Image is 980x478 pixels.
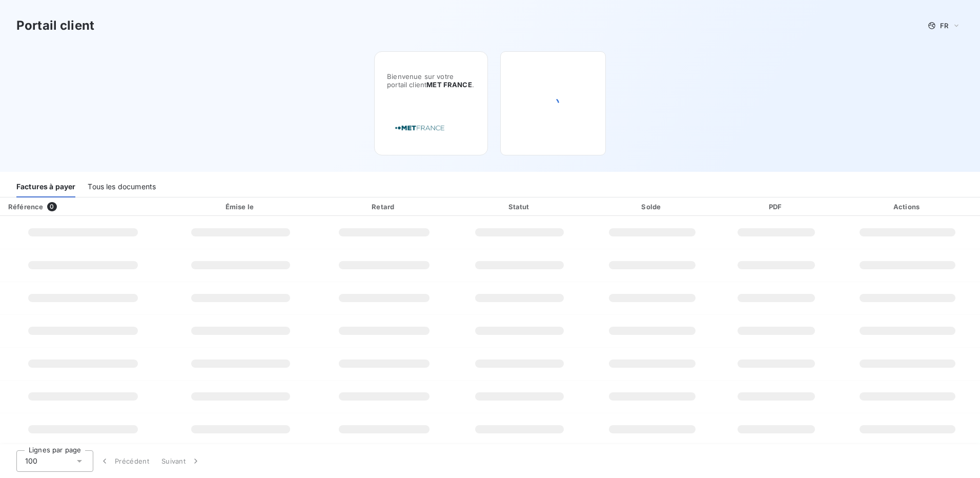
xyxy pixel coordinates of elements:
span: 100 [25,456,37,466]
img: Company logo [387,113,453,143]
div: Émise le [168,202,314,212]
div: Solde [589,202,716,212]
div: PDF [720,202,833,212]
div: Tous les documents [88,176,156,197]
span: Bienvenue sur votre portail client . [387,72,475,89]
h3: Portail client [16,16,94,35]
div: Factures à payer [16,176,75,197]
div: Statut [455,202,585,212]
span: MET FRANCE [426,81,472,89]
div: Actions [837,202,978,212]
button: Suivant [155,450,207,472]
div: Référence [8,203,43,211]
span: 0 [47,202,56,211]
button: Précédent [93,450,155,472]
div: Retard [317,202,451,212]
span: FR [940,22,948,30]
